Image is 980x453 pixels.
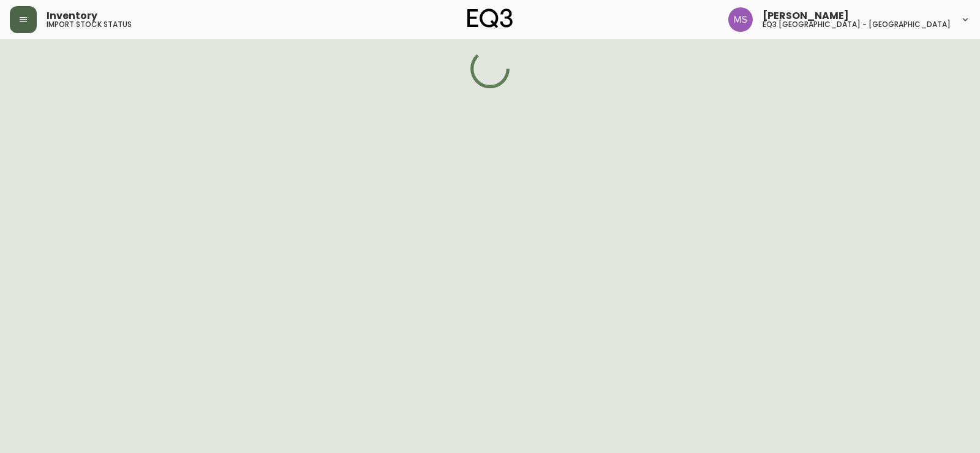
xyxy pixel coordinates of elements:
[763,11,849,21] span: [PERSON_NAME]
[728,7,753,32] img: 1b6e43211f6f3cc0b0729c9049b8e7af
[47,11,97,21] span: Inventory
[47,21,132,28] h5: import stock status
[467,9,513,28] img: logo
[763,21,951,28] h5: eq3 [GEOGRAPHIC_DATA] - [GEOGRAPHIC_DATA]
